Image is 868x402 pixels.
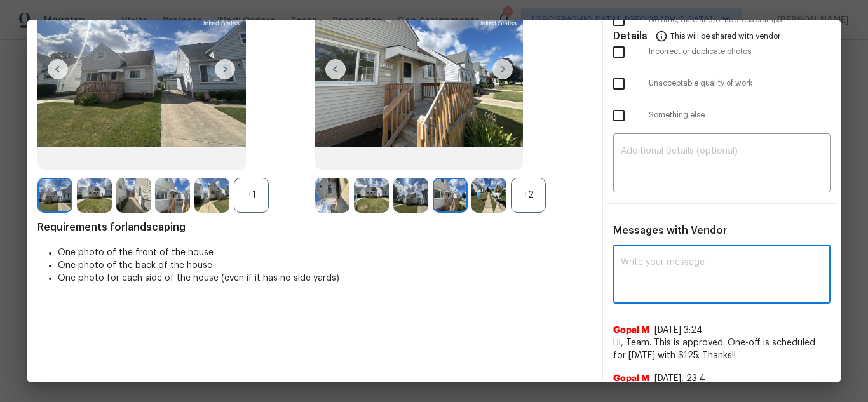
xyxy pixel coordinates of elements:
[603,68,841,100] div: Unacceptable quality of work
[58,246,592,259] li: One photo of the front of the house
[613,20,648,51] span: Details
[603,100,841,131] div: Something else
[234,178,269,213] div: +1
[654,326,703,335] span: [DATE] 3:24
[603,36,841,68] div: Incorrect or duplicate photos
[511,178,546,213] div: +2
[613,225,727,236] span: Messages with Vendor
[613,337,831,362] span: Hi, Team. This is approved. One-off is scheduled for [DATE] with $125. Thanks!!
[58,259,592,272] li: One photo of the back of the house
[37,221,592,234] span: Requirements for landscaping
[215,59,235,79] img: right-chevron-button-url
[654,374,705,383] span: [DATE], 23:4
[649,46,831,57] span: Incorrect or duplicate photos
[48,59,68,79] img: left-chevron-button-url
[649,110,831,121] span: Something else
[58,272,592,285] li: One photo for each side of the house (even if it has no side yards)
[613,372,649,385] span: Gopal M
[492,59,513,79] img: right-chevron-button-url
[670,20,780,51] span: This will be shared with vendor
[325,59,346,79] img: left-chevron-button-url
[613,324,649,337] span: Gopal M
[649,78,831,89] span: Unacceptable quality of work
